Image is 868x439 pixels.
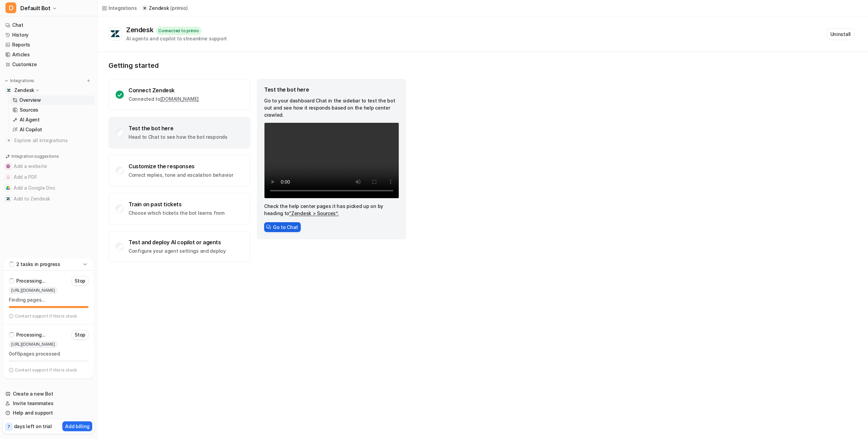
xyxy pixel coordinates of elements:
a: Sources [10,105,95,115]
a: Invite teammates [3,399,95,408]
img: Add to Zendesk [6,197,10,201]
button: Add billing [62,421,92,431]
p: days left on trial [14,423,52,430]
p: Contact support if this is stuck. [15,367,78,373]
img: ChatIcon [266,225,271,229]
div: Train on past tickets [129,201,224,208]
p: AI Agent [20,116,40,123]
img: expand menu [4,78,9,83]
span: [URL][DOMAIN_NAME] [9,287,57,294]
span: Default Bot [20,3,51,13]
div: Integrations [108,4,137,12]
div: AI agents and copilot to streamline support [126,35,227,42]
a: Integrations [102,4,137,12]
div: Test the bot here [129,125,228,132]
p: Correct replies, tone and escalation behavior [129,172,233,178]
p: Getting started [108,61,407,70]
a: History [3,30,95,40]
p: Head to Chat to see how the bot responds [129,134,228,140]
img: explore all integrations [5,137,12,144]
span: Explore all integrations [14,135,92,146]
p: 2 tasks in progress [16,261,60,268]
button: Go to Chat [264,222,301,232]
div: Connected to primio [156,27,201,35]
a: AI Copilot [10,125,95,134]
p: Zendesk [14,87,34,94]
p: Contact support if this is stuck. [15,313,78,319]
button: Integrations [3,77,36,84]
button: Add a Google DocAdd a Google Doc [3,183,95,193]
p: AI Copilot [20,126,42,133]
a: Zendesk(primio) [142,5,188,12]
p: Integration suggestions [12,153,59,159]
p: ( primio ) [170,5,188,12]
img: Add a website [6,164,10,168]
p: Add billing [65,423,90,430]
a: [DOMAIN_NAME] [160,96,199,102]
img: Zendesk [7,88,11,92]
a: Customize [3,60,95,69]
button: Add to ZendeskAdd to Zendesk [3,193,95,204]
p: Go to your dashboard Chat in the sidebar to test the bot out and see how it responds based on the... [264,97,399,118]
p: Stop [75,331,85,338]
a: Create a new Bot [3,389,95,399]
p: Zendesk [149,5,169,12]
span: / [139,5,140,11]
a: “Zendesk > Sources”. [289,210,338,216]
p: Choose which tickets the bot learns from [129,210,224,216]
p: Overview [19,97,41,103]
div: Test the bot here [264,86,399,93]
p: Processing... [16,278,45,284]
p: Configure your agent settings and deploy [129,248,226,254]
p: Sources [20,107,38,113]
button: Add a PDFAdd a PDF [3,172,95,183]
p: Check the help center pages it has picked up on by heading to [264,203,399,217]
span: [URL][DOMAIN_NAME] [9,341,57,348]
p: Finding pages… [9,297,88,303]
a: AI Agent [10,115,95,125]
a: Explore all integrations [3,136,95,145]
button: Add a websiteAdd a website [3,161,95,172]
a: Articles [3,50,95,59]
button: Stop [72,276,88,286]
a: Reports [3,40,95,50]
p: 0 of 6 pages processed [9,350,88,357]
p: Processing... [16,331,45,338]
a: Help and support [3,408,95,418]
span: D [5,2,16,13]
div: Connect Zendesk [129,87,199,94]
p: 7 [7,424,10,430]
img: Add a Google Doc [6,186,10,190]
div: Customize the responses [129,163,233,170]
video: Your browser does not support the video tag. [264,122,399,198]
img: menu_add.svg [86,78,91,83]
p: Integrations [10,78,34,83]
a: Overview [10,95,95,105]
div: Zendesk [126,26,156,34]
img: Zendesk logo [110,30,120,38]
img: Add a PDF [6,175,10,179]
button: Stop [72,330,88,340]
a: Chat [3,20,95,30]
div: Test and deploy AI copilot or agents [129,239,226,246]
p: Stop [75,278,85,284]
p: Connected to [129,96,199,102]
button: Uninstall [827,28,854,40]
